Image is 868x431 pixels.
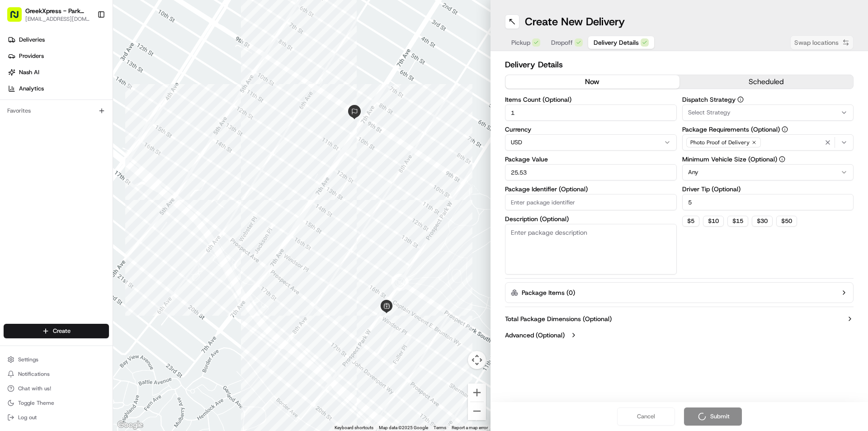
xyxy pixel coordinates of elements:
label: Driver Tip (Optional) [682,186,854,192]
span: Delivery Details [594,38,639,47]
img: 8016278978528_b943e370aa5ada12b00a_72.png [19,86,35,103]
p: Welcome 👋 [9,36,165,51]
label: Total Package Dimensions (Optional) [505,314,612,323]
a: 📗Knowledge Base [5,174,73,190]
button: Zoom out [468,402,486,420]
h1: Create New Delivery [525,14,625,29]
button: Package Requirements (Optional) [782,126,788,133]
span: Chat with us! [18,385,51,392]
span: API Documentation [85,178,145,187]
a: Nash AI [4,65,113,80]
button: Notifications [4,368,109,380]
button: $30 [752,216,773,227]
label: Currency [505,126,677,133]
input: Enter package identifier [505,194,677,210]
a: 💻API Documentation [73,174,149,190]
button: Settings [4,353,109,366]
button: $10 [703,216,724,227]
img: Google [115,419,145,431]
button: $50 [776,216,797,227]
span: Dropoff [551,38,573,47]
span: Deliveries [19,36,45,44]
button: Package Items (0) [505,282,854,303]
a: Providers [4,49,113,63]
span: Analytics [19,85,44,93]
label: Description (Optional) [505,216,677,222]
h2: Delivery Details [505,58,854,71]
img: Brigitte Vinadas [9,132,24,146]
button: Start new chat [154,89,165,100]
span: Notifications [18,370,50,378]
img: 1736555255976-a54dd68f-1ca7-489b-9aae-adbdc363a1c4 [9,86,25,103]
span: [PERSON_NAME] [28,140,73,147]
label: Minimum Vehicle Size (Optional) [682,156,854,162]
button: GreekXpress - Park Slope [25,6,90,15]
button: GreekXpress - Park Slope[EMAIL_ADDRESS][DOMAIN_NAME] [4,4,94,25]
button: Chat with us! [4,382,109,395]
button: Dispatch Strategy [737,96,744,103]
button: Zoom in [468,384,486,402]
input: Enter package value [505,164,677,180]
a: Powered byPylon [64,199,109,207]
button: Total Package Dimensions (Optional) [505,314,854,323]
button: Log out [4,411,109,424]
div: Start new chat [41,86,148,95]
img: Nash [9,9,27,27]
span: Toggle Theme [18,399,54,407]
input: Clear [24,58,149,68]
span: Create [53,327,71,335]
img: 1736555255976-a54dd68f-1ca7-489b-9aae-adbdc363a1c4 [18,141,25,148]
button: now [505,75,679,89]
input: Enter number of items [505,104,677,121]
span: Nash AI [19,68,39,76]
a: Report a map error [452,425,488,430]
span: Pickup [511,38,530,47]
a: Open this area in Google Maps (opens a new window) [115,419,145,431]
div: Favorites [4,104,109,118]
span: Map data ©2025 Google [379,425,428,430]
button: Keyboard shortcuts [335,425,373,431]
button: Create [4,324,109,338]
label: Dispatch Strategy [682,96,854,103]
a: Deliveries [4,33,113,47]
label: Package Identifier (Optional) [505,186,677,192]
button: See all [140,116,165,127]
button: [EMAIL_ADDRESS][DOMAIN_NAME] [25,15,90,23]
input: Enter driver tip amount [682,194,854,210]
label: Items Count (Optional) [505,96,677,103]
div: Past conversations [9,118,61,125]
a: Terms (opens in new tab) [434,425,446,430]
span: Log out [18,414,37,421]
button: scheduled [679,75,854,89]
button: Toggle Theme [4,397,109,409]
button: $5 [682,216,699,227]
span: [DATE] [80,140,99,147]
label: Package Value [505,156,677,162]
span: Photo Proof of Delivery [690,139,750,146]
button: Minimum Vehicle Size (Optional) [779,156,785,162]
span: • [75,140,78,147]
button: $15 [727,216,748,227]
a: Analytics [4,81,113,96]
button: Map camera controls [468,351,486,369]
span: Knowledge Base [18,178,69,187]
div: 💻 [76,179,84,186]
div: 📗 [9,179,16,186]
span: Settings [18,356,38,363]
span: Providers [19,52,44,60]
span: Pylon [90,200,109,207]
button: Advanced (Optional) [505,331,854,340]
label: Package Items ( 0 ) [522,288,575,297]
label: Package Requirements (Optional) [682,126,854,133]
label: Advanced (Optional) [505,331,565,340]
button: Select Strategy [682,104,854,121]
div: We're available if you need us! [41,95,124,103]
span: Select Strategy [688,109,731,117]
button: Photo Proof of Delivery [682,134,854,151]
